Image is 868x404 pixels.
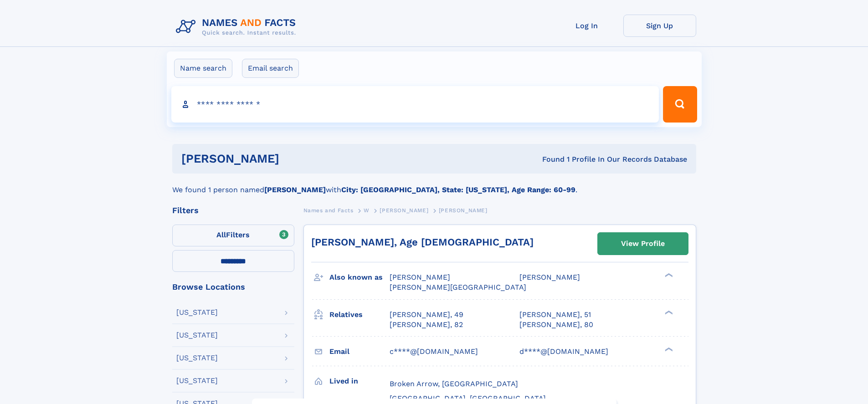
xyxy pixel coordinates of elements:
[329,373,390,389] h3: Lived in
[519,310,591,320] a: [PERSON_NAME], 51
[380,205,428,216] a: [PERSON_NAME]
[390,394,546,403] span: [GEOGRAPHIC_DATA], [GEOGRAPHIC_DATA]
[172,206,294,215] div: Filters
[411,154,687,164] div: Found 1 Profile In Our Records Database
[172,283,294,291] div: Browse Locations
[550,15,623,37] a: Log In
[329,344,390,359] h3: Email
[390,273,450,281] span: [PERSON_NAME]
[174,59,232,78] label: Name search
[176,309,218,316] div: [US_STATE]
[176,354,218,362] div: [US_STATE]
[181,153,411,164] h1: [PERSON_NAME]
[171,86,659,123] input: search input
[216,230,226,239] span: All
[303,205,354,216] a: Names and Facts
[264,185,326,194] b: [PERSON_NAME]
[176,377,218,384] div: [US_STATE]
[329,270,390,285] h3: Also known as
[598,233,688,255] a: View Profile
[663,346,673,352] div: ❯
[380,207,428,214] span: [PERSON_NAME]
[311,236,534,248] a: [PERSON_NAME], Age [DEMOGRAPHIC_DATA]
[172,225,294,246] label: Filters
[390,379,518,388] span: Broken Arrow, [GEOGRAPHIC_DATA]
[329,307,390,322] h3: Relatives
[623,15,696,37] a: Sign Up
[172,15,303,39] img: Logo Names and Facts
[364,205,370,216] a: W
[663,309,673,315] div: ❯
[663,86,697,123] button: Search Button
[242,59,299,78] label: Email search
[663,272,673,278] div: ❯
[519,320,593,330] a: [PERSON_NAME], 80
[621,233,665,254] div: View Profile
[390,310,463,320] a: [PERSON_NAME], 49
[390,320,463,330] a: [PERSON_NAME], 82
[439,207,488,214] span: [PERSON_NAME]
[176,332,218,339] div: [US_STATE]
[341,185,575,194] b: City: [GEOGRAPHIC_DATA], State: [US_STATE], Age Range: 60-99
[364,207,370,214] span: W
[172,174,696,195] div: We found 1 person named with .
[390,283,526,291] span: [PERSON_NAME][GEOGRAPHIC_DATA]
[519,273,580,281] span: [PERSON_NAME]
